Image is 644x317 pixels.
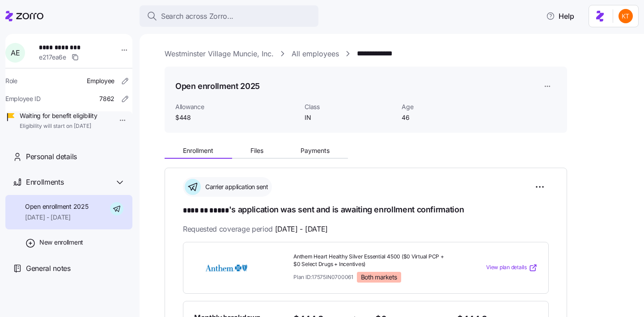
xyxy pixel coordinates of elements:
span: Employee [87,76,114,85]
span: New enrollment [39,238,83,247]
span: Personal details [26,151,77,162]
span: Requested coverage period [183,224,328,235]
span: Enrollments [26,177,64,188]
span: 46 [402,113,491,122]
span: Eligibility will start on [DATE] [20,123,97,130]
span: e217ea6e [39,53,66,62]
span: Search across Zorro... [161,11,233,22]
span: [DATE] - [DATE] [275,224,328,235]
button: Search across Zorro... [140,5,318,27]
span: Payments [301,148,330,154]
span: 7862 [99,94,114,103]
span: Anthem Heart Healthy Silver Essential 4500 ($0 Virtual PCP + $0 Select Drugs + Incentives) [293,253,450,268]
span: Class [305,102,394,111]
a: Westminster Village Muncie, Inc. [165,48,274,59]
span: Carrier application sent [203,182,268,191]
span: Open enrollment 2025 [25,202,88,211]
span: A E [11,49,20,56]
span: Files [250,148,263,154]
span: [DATE] - [DATE] [25,213,88,222]
span: Enrollment [183,148,213,154]
h1: Open enrollment 2025 [175,80,260,92]
span: Age [402,102,491,111]
span: Role [5,76,17,85]
h1: 's application was sent and is awaiting enrollment confirmation [183,204,549,216]
span: Waiting for benefit eligibility [20,111,97,120]
span: Help [546,11,574,21]
span: General notes [26,263,71,274]
span: $448 [175,113,297,122]
span: Allowance [175,102,297,111]
span: Employee ID [5,94,41,103]
a: View plan details [486,263,538,272]
a: All employees [292,48,339,59]
span: Both markets [361,273,397,281]
button: Help [539,7,581,25]
span: Plan ID: 17575IN0700061 [293,273,353,281]
img: Anthem [194,258,258,278]
span: View plan details [486,263,527,272]
img: aad2ddc74cf02b1998d54877cdc71599 [619,9,633,23]
span: IN [305,113,394,122]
